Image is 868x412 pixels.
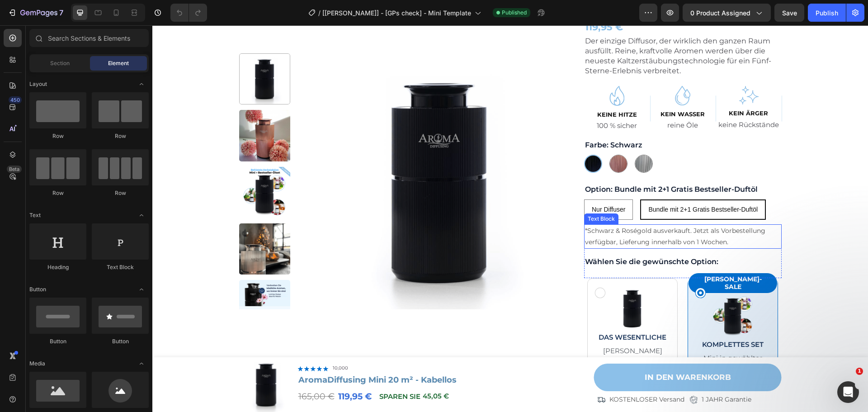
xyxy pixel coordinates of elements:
span: Nur Diffuser [439,180,473,188]
legend: Farbe: Schwarz [432,114,491,126]
a: IN DEN WARENKORB [442,338,629,366]
img: gempages_554213814434792698-97ee6291-07c1-4359-85ea-fb53d374b9bc.webp [456,259,504,307]
button: 0 product assigned [683,4,771,22]
p: [PERSON_NAME] Mini in gewählter Farbe [451,321,510,348]
img: Verbessern Sie Ihren Arbeitsplatz mit dem Aroma Diffuser Mini – 20m². [87,85,138,136]
div: Row [92,189,149,197]
p: KOSTENLOSER Versand [457,370,532,379]
img: AromaDiffusing Mini Duftmaschine Schwarz – Kabelloser Diffusor für Räume bis 20m², elegantes Desi... [160,28,415,284]
img: gempages_558143107544122270-6afcf013-2c39-4070-a011-bc83bd451a8c.webp [523,61,538,80]
span: Media [29,360,45,368]
img: gempages_558143107544122270-134b4e92-6df2-416b-a750-521793ceaefe.webp [457,61,472,81]
iframe: Intercom live chat [837,381,859,403]
img: gempages_554213814434792698-bf5cd6e3-65f5-46f9-8ffc-836289e090e9.webp [557,266,604,314]
span: 1 [856,368,863,375]
p: 1 JAHR Garantie [549,370,599,379]
div: Heading [29,263,86,271]
div: Row [29,132,86,140]
img: Aroma Diffuser Mini 20 m² - Kabellos - AromaDiffusing [87,255,138,306]
div: SPAREN SIE [226,364,269,379]
p: 7 [59,7,63,18]
span: Button [29,285,46,294]
span: Save [782,9,797,17]
span: Toggle open [134,208,149,223]
span: Element [108,59,129,67]
p: IN DEN WARENKORB [492,346,579,358]
button: Publish [808,4,846,22]
p: Der einzige Diffusor, der wirklich den ganzen Raum ausfüllt. Reine, kraftvolle Aromen werden über... [433,11,628,51]
h6: KEIN WASSER [498,84,564,95]
div: Text Block [92,263,149,271]
img: gempages_558143107544122270-c09f8620-b2e3-4d90-bd84-6d22204e44bc.webp [586,61,606,79]
p: Mini in gewählter Farbe + Bestseller-Ölset (3×50 ml) [551,328,610,364]
p: keine Rückstände [564,95,628,104]
div: Button [92,337,149,346]
span: Text [29,211,41,219]
div: Undo/Redo [170,4,207,22]
button: 7 [4,4,67,22]
div: Text Block [434,189,464,198]
span: Section [50,59,70,67]
h6: Komplettes set [536,314,625,324]
span: 0 product assigned [690,8,750,18]
span: / [318,8,321,18]
p: 10,000 [180,340,196,346]
h6: KEIN ÄRGER [563,83,629,94]
div: 165,00 € [145,362,183,380]
input: Search Sections & Elements [29,29,149,47]
span: Published [502,9,527,17]
h6: Keine Hitze [432,84,498,95]
div: Publish [816,8,838,18]
span: Toggle open [134,282,149,297]
p: Wählen Sie die gewünschte Option: [433,232,628,242]
div: Row [29,189,86,197]
p: reine Öle [499,95,563,104]
h6: das Wesentliche [435,307,525,317]
span: Layout [29,80,47,88]
span: Bundle mit 2+1 Gratis Bestseller-Duftöl [496,180,605,188]
iframe: Design area [152,25,868,412]
span: Toggle open [134,77,149,91]
h1: AromaDiffusing Mini 20 m² - Kabellos [145,349,438,361]
span: Toggle open [134,356,149,371]
img: AromaDiffusing Mini 20 m² - Kabellos - AromaDiffusing [87,142,138,193]
span: [[PERSON_NAME]] - [GPs check] - Mini Template [322,8,471,18]
div: Button [29,337,86,346]
div: 45,05 € [269,364,297,378]
div: 450 [9,96,22,104]
p: *Schwarz & Roségold ausverkauft. Jetzt als Vorbestellung verfügbar, Lieferung innerhalb von 1 Woc... [433,200,628,223]
div: Beta [7,166,22,173]
div: 119,95 € [185,362,220,380]
button: Save [774,4,804,22]
legend: Option: Bundle mit 2+1 Gratis Bestseller-Duftöl [432,158,606,170]
h2: [PERSON_NAME]-SALE [536,248,625,268]
p: 100 % sicher [433,95,497,105]
div: Row [92,132,149,140]
img: Aroma Diffuser Mini 20 m² - Kabellos - AromaDiffusing [87,198,138,249]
